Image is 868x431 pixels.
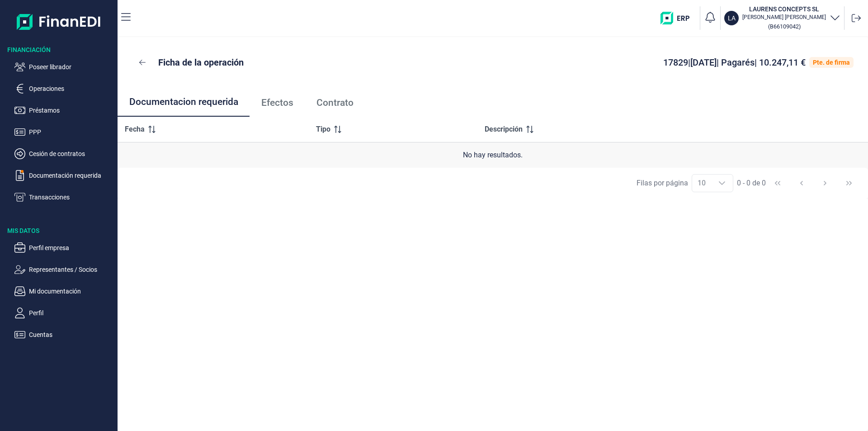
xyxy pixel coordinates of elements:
p: Perfil [29,308,114,318]
p: Cesión de contratos [29,148,114,159]
div: No hay resultados. [125,150,861,161]
p: Préstamos [29,105,114,116]
span: 0 - 0 de 0 [737,180,766,187]
button: Representantes / Socios [14,264,114,275]
img: erp [660,12,696,24]
h3: LAURENS CONCEPTS SL [742,5,826,14]
button: Préstamos [14,105,114,116]
p: Transacciones [29,192,114,203]
p: Poseer librador [29,62,114,72]
p: PPP [29,127,114,137]
span: Fecha [125,124,145,135]
span: Descripción [485,124,523,135]
button: Operaciones [14,83,114,94]
button: Documentación requerida [14,170,114,181]
button: Cuentas [14,329,114,340]
button: Perfil [14,308,114,318]
button: Previous Page [791,172,812,194]
span: Tipo [316,124,330,135]
a: Contrato [305,88,365,118]
a: Efectos [250,88,305,118]
button: LALAURENS CONCEPTS SL[PERSON_NAME] [PERSON_NAME](B66109042) [724,5,840,32]
button: Mi documentación [14,286,114,297]
p: Mi documentación [29,286,114,297]
p: LA [728,14,736,23]
button: Poseer librador [14,62,114,72]
img: Logo de aplicación [17,7,101,36]
p: Representantes / Socios [29,264,114,275]
button: Cesión de contratos [14,148,114,159]
p: Operaciones [29,83,114,94]
small: Copiar cif [768,23,801,30]
p: [PERSON_NAME] [PERSON_NAME] [742,14,826,21]
a: Documentacion requerida [118,88,250,118]
button: Transacciones [14,192,114,203]
p: Perfil empresa [29,242,114,253]
div: Pte. de firma [813,59,850,66]
p: Ficha de la operación [158,56,244,69]
button: Last Page [838,172,860,194]
button: Next Page [814,172,836,194]
button: Perfil empresa [14,242,114,253]
span: Contrato [316,98,354,108]
div: Filas por página [637,178,688,189]
div: Choose [711,175,733,192]
span: 17829 | [DATE] | Pagarés | 10.247,11 € [663,57,806,68]
p: Cuentas [29,329,114,340]
p: Documentación requerida [29,170,114,181]
button: PPP [14,127,114,137]
button: First Page [767,172,788,194]
span: Documentacion requerida [129,97,238,107]
span: Efectos [261,98,293,108]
